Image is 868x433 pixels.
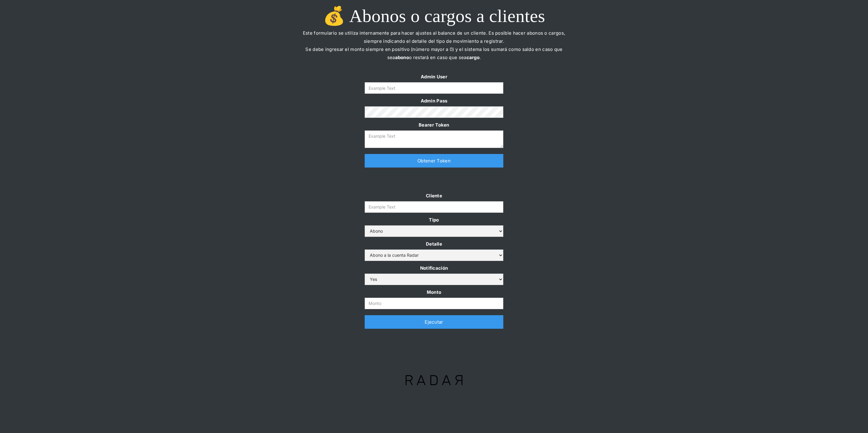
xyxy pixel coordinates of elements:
h1: 💰 Abonos o cargos a clientes [298,6,570,26]
label: Tipo [365,216,503,224]
a: Obtener Token [365,154,503,168]
label: Cliente [365,192,503,200]
img: Logo Radar [395,365,472,395]
label: Admin User [365,73,503,81]
input: Example Text [365,82,503,94]
form: Form [365,192,503,309]
label: Monto [365,288,503,296]
strong: cargo [467,55,480,60]
a: Ejecutar [365,315,503,329]
p: Este formulario se utiliza internamente para hacer ajustes al balance de un cliente. Es posible h... [298,29,570,70]
input: Example Text [365,201,503,213]
label: Bearer Token [365,121,503,129]
form: Form [365,73,503,148]
label: Admin Pass [365,97,503,105]
label: Notificación [365,264,503,272]
strong: abono [395,55,409,60]
input: Monto [365,298,503,309]
label: Detalle [365,240,503,248]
